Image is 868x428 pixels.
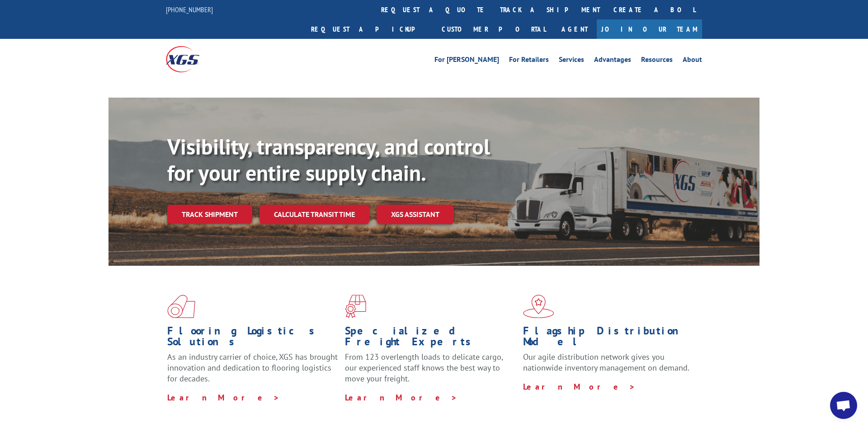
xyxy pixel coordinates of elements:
h1: Specialized Freight Experts [345,325,516,352]
span: Our agile distribution network gives you nationwide inventory management on demand. [523,352,689,373]
a: XGS ASSISTANT [377,205,454,224]
a: For Retailers [509,56,549,66]
a: Track shipment [167,205,252,224]
a: Learn More > [345,392,458,403]
a: Learn More > [523,381,636,392]
a: Customer Portal [435,19,552,39]
a: Resources [641,56,673,66]
img: xgs-icon-flagship-distribution-model-red [523,295,554,318]
h1: Flagship Distribution Model [523,325,694,352]
a: For [PERSON_NAME] [434,56,499,66]
h1: Flooring Logistics Solutions [167,325,338,352]
a: Agent [552,19,597,39]
span: As an industry carrier of choice, XGS has brought innovation and dedication to flooring logistics... [167,352,338,384]
a: Services [559,56,584,66]
a: About [683,56,702,66]
a: Request a pickup [304,19,435,39]
a: Open chat [830,392,857,419]
a: Join Our Team [597,19,702,39]
a: Advantages [594,56,631,66]
img: xgs-icon-total-supply-chain-intelligence-red [167,295,195,318]
a: Learn More > [167,392,280,403]
img: xgs-icon-focused-on-flooring-red [345,295,366,318]
a: Calculate transit time [259,205,369,224]
p: From 123 overlength loads to delicate cargo, our experienced staff knows the best way to move you... [345,352,516,392]
a: [PHONE_NUMBER] [166,5,213,14]
b: Visibility, transparency, and control for your entire supply chain. [167,132,490,187]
